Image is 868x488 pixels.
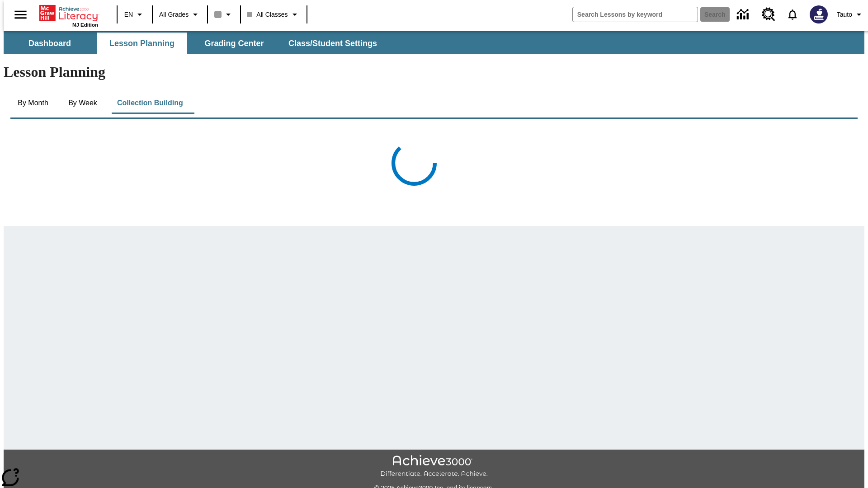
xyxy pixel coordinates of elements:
[288,38,377,49] span: Class/Student Settings
[120,6,149,23] button: Language: EN, Select a language
[189,33,279,54] button: Grading Center
[10,92,56,114] button: By Month
[110,92,190,114] button: Collection Building
[380,455,488,478] img: Achieve3000 Differentiate Accelerate Achieve
[72,22,98,28] span: NJ Edition
[837,10,852,19] span: Tauto
[804,3,833,26] button: Select a new avatar
[4,31,864,54] div: SubNavbar
[60,92,105,114] button: By Week
[810,5,828,23] img: Avatar
[244,6,303,23] button: Class: All Classes, Select your class
[781,3,804,26] a: Notifications
[204,38,264,49] span: Grading Center
[39,3,98,28] div: Home
[97,33,187,54] button: Lesson Planning
[281,33,384,54] button: Class/Student Settings
[731,2,756,27] a: Data Center
[833,6,868,23] button: Profile/Settings
[247,10,288,19] span: All Classes
[39,4,98,22] a: Home
[7,1,34,28] button: Open side menu
[4,64,864,80] h1: Lesson Planning
[156,6,204,23] button: Grade: All Grades, Select a grade
[4,33,385,54] div: SubNavbar
[124,10,133,19] span: EN
[28,38,71,49] span: Dashboard
[756,2,781,27] a: Resource Center, Will open in new tab
[109,38,175,49] span: Lesson Planning
[573,7,698,22] input: search field
[5,33,95,54] button: Dashboard
[159,10,189,19] span: All Grades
